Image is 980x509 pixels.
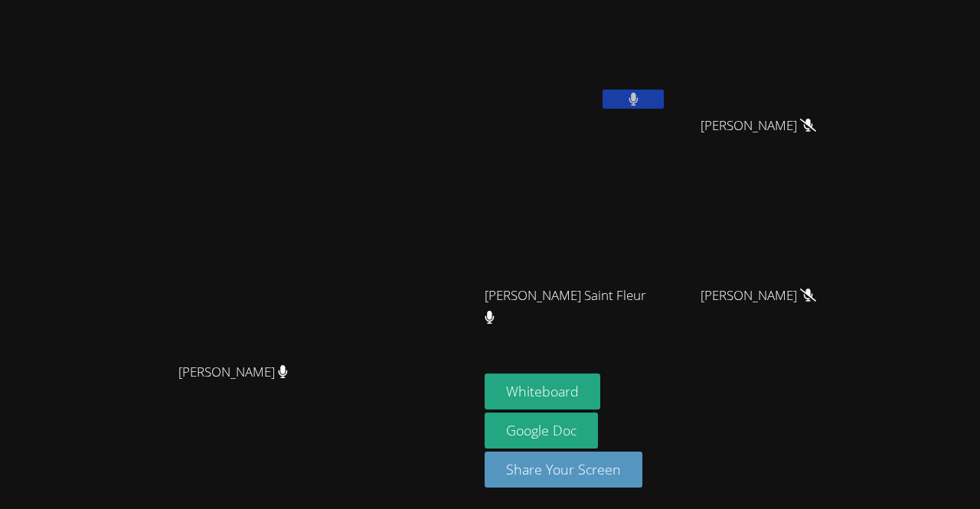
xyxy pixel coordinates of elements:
[485,413,598,449] a: Google Doc
[178,361,288,383] span: [PERSON_NAME]
[485,374,600,409] button: Whiteboard
[485,285,655,329] span: [PERSON_NAME] Saint Fleur
[701,115,816,137] span: [PERSON_NAME]
[701,285,816,307] span: [PERSON_NAME]
[485,452,642,488] button: Share Your Screen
